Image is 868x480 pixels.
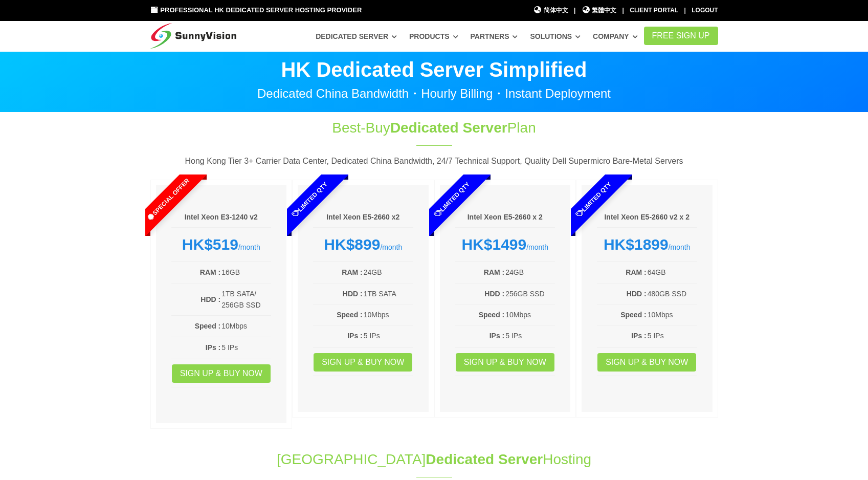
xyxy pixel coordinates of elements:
strong: HK$899 [324,236,380,253]
td: 480GB SSD [647,288,697,300]
li: | [574,6,575,15]
h6: Intel Xeon E5-2660 x 2 [455,212,555,223]
b: IPs : [206,343,221,352]
a: Products [409,27,458,46]
td: 10Mbps [221,320,271,332]
b: Speed : [195,322,221,330]
td: 5 IPs [647,330,697,342]
td: 10Mbps [363,309,413,321]
span: Limited Qty [551,157,637,243]
td: 5 IPs [221,341,271,354]
td: 1TB SATA/ 256GB SSD [221,288,271,312]
a: Dedicated Server [316,27,397,46]
strong: HK$519 [182,236,238,253]
span: Limited Qty [267,157,353,243]
b: HDD : [627,290,647,298]
li: | [684,6,686,15]
a: Sign up & Buy Now [456,353,554,372]
strong: HK$1899 [604,236,669,253]
span: Dedicated Server [426,451,543,467]
a: Sign up & Buy Now [314,353,412,372]
p: Hong Kong Tier 3+ Carrier Data Center, Dedicated China Bandwidth, 24/7 Technical Support, Quality... [150,155,718,168]
strong: HK$1499 [461,236,526,253]
td: 1TB SATA [363,288,413,300]
div: /month [597,235,697,254]
td: 64GB [647,266,697,278]
td: 5 IPs [363,330,413,342]
a: Sign up & Buy Now [172,364,271,383]
div: /month [313,235,413,254]
h6: Intel Xeon E5-2660 x2 [313,212,413,223]
a: Solutions [530,27,581,46]
b: HDD : [484,290,504,298]
a: 繁體中文 [582,6,617,15]
a: 简体中文 [533,6,568,15]
b: HDD : [343,290,363,298]
td: 16GB [221,266,271,278]
b: RAM : [342,268,362,276]
span: Special Offer [125,157,211,243]
b: IPs : [631,332,647,340]
b: IPs : [489,332,505,340]
p: Dedicated China Bandwidth・Hourly Billing・Instant Deployment [150,88,718,100]
li: | [622,6,624,15]
b: HDD : [201,295,220,303]
td: 10Mbps [647,309,697,321]
a: FREE Sign Up [644,27,718,45]
h1: Best-Buy Plan [264,118,605,138]
td: 5 IPs [505,330,555,342]
b: Speed : [620,311,647,319]
span: Limited Qty [409,157,495,243]
div: /month [455,235,555,254]
b: Speed : [479,311,505,319]
td: 24GB [505,266,555,278]
b: RAM : [200,268,220,276]
td: 24GB [363,266,413,278]
a: Company [593,27,638,46]
b: IPs : [347,332,363,340]
div: Client Portal [630,6,678,15]
h1: [GEOGRAPHIC_DATA] Hosting [150,449,718,469]
td: 10Mbps [505,309,555,321]
a: Sign up & Buy Now [597,353,696,372]
b: Speed : [337,311,363,319]
a: Partners [471,27,518,46]
h6: Intel Xeon E3-1240 v2 [171,212,272,223]
h6: Intel Xeon E5-2660 v2 x 2 [597,212,697,223]
span: Professional HK Dedicated Server Hosting Provider [160,6,362,14]
div: /month [171,235,272,254]
span: Dedicated Server [390,120,507,136]
a: Logout [692,7,718,14]
b: RAM : [626,268,646,276]
b: RAM : [484,268,504,276]
td: 256GB SSD [505,288,555,300]
p: HK Dedicated Server Simplified [150,59,718,80]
